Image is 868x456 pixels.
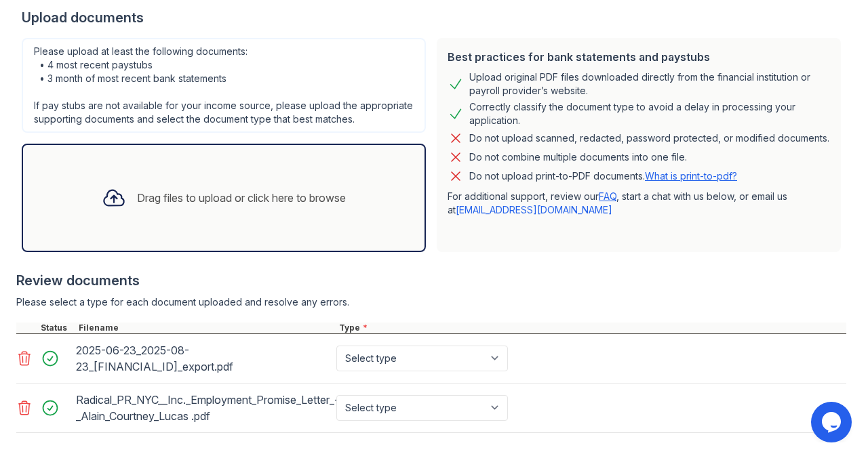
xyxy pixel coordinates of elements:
div: Do not upload scanned, redacted, password protected, or modified documents. [469,130,829,146]
div: Upload original PDF files downloaded directly from the financial institution or payroll provider’... [469,70,830,98]
div: Upload documents [22,8,846,27]
div: Status [38,323,76,333]
a: FAQ [599,190,616,202]
div: Drag files to upload or click here to browse [137,190,346,206]
div: Best practices for bank statements and paystubs [448,49,830,65]
div: Review documents [16,271,846,290]
div: ‎2025-06-23_2025-08-23_[FINANCIAL_ID]_export.pdf [76,339,331,377]
div: Please upload at least the following documents: • 4 most recent paystubs • 3 month of most recent... [22,38,426,133]
div: Type [336,323,846,333]
div: Please select a type for each document uploaded and resolve any errors. [16,295,846,309]
a: [EMAIL_ADDRESS][DOMAIN_NAME] [456,204,612,215]
a: What is print-to-pdf? [645,170,737,182]
div: Radical_PR_NYC__Inc._Employment_Promise_Letter_-_Alain_Courtney_Lucas .pdf [76,389,331,427]
p: For additional support, review our , start a chat with us below, or email us at [448,190,830,217]
div: Filename [76,323,336,333]
div: Do not combine multiple documents into one file. [469,149,687,165]
p: Do not upload print-to-PDF documents. [469,169,737,183]
iframe: chat widget [811,402,854,442]
div: Correctly classify the document type to avoid a delay in processing your application. [469,100,830,127]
